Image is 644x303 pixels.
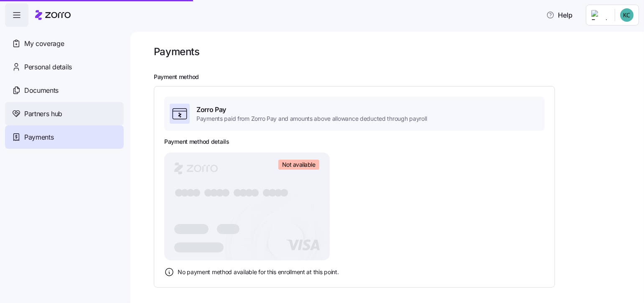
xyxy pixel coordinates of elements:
button: Help [540,7,579,23]
span: Documents [24,85,59,96]
a: My coverage [5,32,124,55]
tspan: ● [209,186,219,199]
a: Payments [5,125,124,149]
a: Personal details [5,55,124,79]
span: Help [546,10,573,20]
tspan: ● [244,186,254,199]
tspan: ● [280,186,289,199]
tspan: ● [186,186,196,199]
img: c1121e28a5c8381fe0dc3f30f92732fc [620,8,634,22]
tspan: ● [239,186,248,199]
a: Partners hub [5,102,124,125]
span: Zorro Pay [196,104,427,115]
a: Documents [5,79,124,102]
tspan: ● [204,186,213,199]
tspan: ● [268,186,277,199]
span: Partners hub [24,109,62,119]
tspan: ● [180,186,190,199]
h3: Payment method details [164,137,229,146]
span: Payments paid from Zorro Pay and amounts above allowance deducted through payroll [196,115,427,123]
tspan: ● [215,186,225,199]
tspan: ● [192,186,201,199]
h2: Payment method [154,73,632,81]
span: My coverage [24,38,64,49]
tspan: ● [221,186,231,199]
tspan: ● [174,186,184,199]
tspan: ● [274,186,283,199]
span: Payments [24,132,53,143]
h1: Payments [154,45,199,58]
tspan: ● [250,186,260,199]
span: No payment method available for this enrollment at this point. [178,268,339,276]
span: Not available [282,161,316,168]
span: Personal details [24,62,72,72]
img: Employer logo [591,10,608,20]
tspan: ● [262,186,272,199]
tspan: ● [233,186,242,199]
